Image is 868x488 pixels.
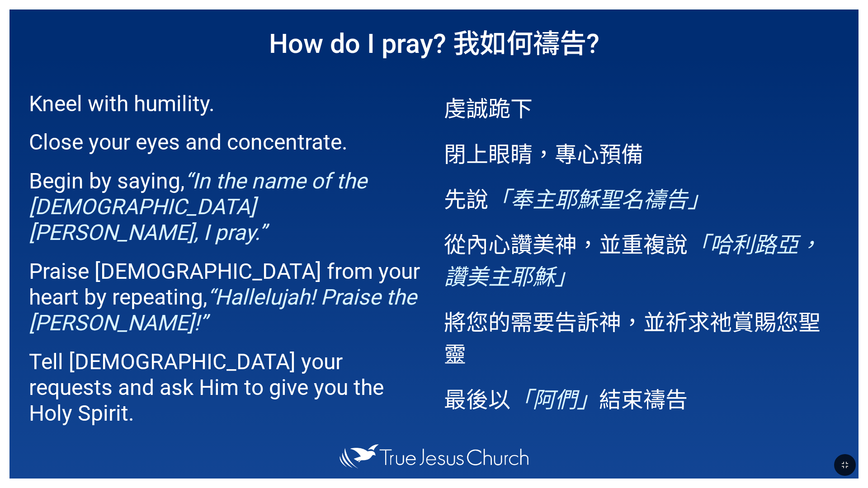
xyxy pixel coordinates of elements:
[444,182,839,214] p: 先說
[444,382,839,414] p: 最後以 結束禱告
[29,349,424,426] p: Tell [DEMOGRAPHIC_DATA] your requests and ask Him to give you the Holy Spirit.
[29,258,424,336] p: Praise [DEMOGRAPHIC_DATA] from your heart by repeating,
[444,305,839,369] p: 將您的需要告訴神，並祈求祂賞賜您聖靈
[29,91,424,117] p: Kneel with humility.
[510,387,599,413] em: 「阿們」
[9,9,859,73] h1: How do I pray? 我如何禱告?
[488,187,710,213] em: 「奉主耶穌聖名禱告」
[444,91,839,123] p: 虔誠跪下
[444,227,839,291] p: 從內心讚美神，並重複說
[444,136,839,169] p: 閉上眼睛，專心預備
[29,168,424,245] p: Begin by saying,
[29,284,416,336] em: “Hallelujah! Praise the [PERSON_NAME]!”
[29,168,367,245] em: “In the name of the [DEMOGRAPHIC_DATA][PERSON_NAME], I pray.”
[29,129,424,155] p: Close your eyes and concentrate.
